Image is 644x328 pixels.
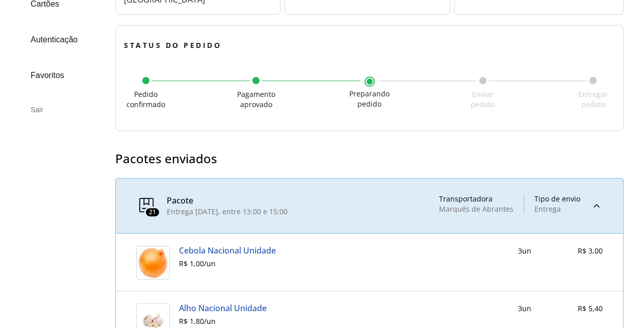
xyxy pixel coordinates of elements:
span: 21 [149,209,156,216]
span: Preparando pedido [349,89,390,109]
a: Favoritos [20,62,107,89]
div: 3 un [518,246,531,256]
span: Status do pedido [124,40,221,50]
span: Pagamento aprovado [237,89,275,109]
span: R$ 5,40 [578,304,603,313]
div: Transportadora [439,195,513,203]
span: R$ 3,00 [578,246,603,256]
div: Tipo de envio [534,195,580,203]
div: Marquês de Abrantes [439,205,513,213]
div: Pacote [167,196,288,205]
div: Entrega [534,205,580,213]
h3: Pacotes enviados [115,152,624,166]
div: R$ 1,80 / un [179,317,267,325]
div: 3 un [518,304,531,314]
summary: 21PacoteEntrega [DATE], entre 13:00 e 15:00TransportadoraMarquês de AbrantesTipo de envioEntrega [116,179,623,234]
a: Cebola Nacional Unidade [179,246,276,255]
div: R$ 1,00 / un [179,260,276,268]
div: Sair [20,97,107,122]
a: Alho Nacional Unidade [179,304,267,313]
span: Entregar pedido [578,89,608,109]
span: Enviar pedido [471,89,495,109]
a: Autenticação [20,26,107,54]
img: Cebola Nacional Unidade [136,246,170,280]
div: Entrega [DATE], entre 13:00 e 15:00 [167,208,288,216]
span: Pedido confirmado [126,89,165,109]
